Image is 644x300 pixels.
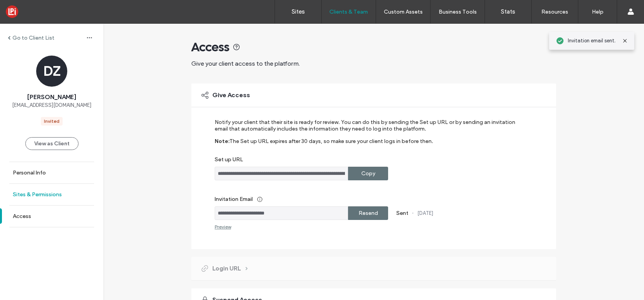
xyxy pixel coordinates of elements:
[36,56,67,87] div: DZ
[417,210,433,216] label: [DATE]
[215,156,522,167] label: Set up URL
[229,138,433,156] label: The Set up URL expires after 30 days, so make sure your client logs in before then.
[25,137,79,150] button: View as Client
[13,169,46,176] label: Personal Info
[292,8,305,15] label: Sites
[541,9,568,15] label: Resources
[215,192,522,206] label: Invitation Email
[501,8,515,15] label: Stats
[384,9,423,15] label: Custom Assets
[18,5,34,12] span: Help
[359,206,378,220] label: Resend
[13,213,31,220] label: Access
[212,264,241,273] span: Login URL
[215,138,229,156] label: Note:
[568,37,616,45] span: Invitation email sent.
[44,118,59,125] div: Invited
[396,210,408,216] label: Sent
[191,39,229,55] span: Access
[592,9,604,15] label: Help
[12,35,54,41] label: Go to Client List
[191,60,300,67] span: Give your client access to the platform.
[215,224,231,230] div: Preview
[439,9,477,15] label: Business Tools
[215,119,522,138] label: Notify your client that their site is ready for review. You can do this by sending the Set up URL...
[361,166,375,181] label: Copy
[27,93,76,101] span: [PERSON_NAME]
[12,101,91,109] span: [EMAIL_ADDRESS][DOMAIN_NAME]
[212,91,250,99] span: Give Access
[329,9,368,15] label: Clients & Team
[13,191,62,198] label: Sites & Permissions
